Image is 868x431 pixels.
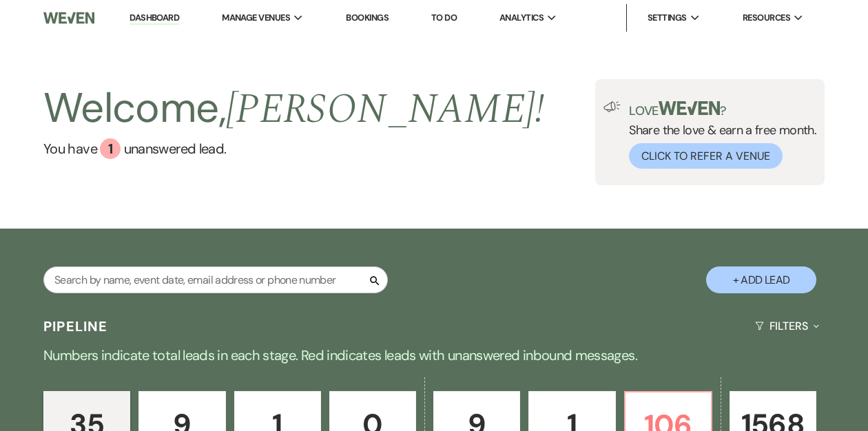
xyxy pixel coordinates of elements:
a: You have 1 unanswered lead. [43,138,544,159]
h2: Welcome, [43,79,544,138]
span: Analytics [499,11,544,25]
h3: Pipeline [43,317,108,336]
div: 1 [100,138,121,159]
a: Bookings [346,12,389,23]
a: To Do [431,12,457,23]
button: Filters [750,308,825,344]
div: Share the love & earn a free month. [621,101,816,169]
img: weven-logo-green.svg [659,101,720,115]
span: [PERSON_NAME] ! [226,78,544,141]
span: Manage Venues [222,11,290,25]
span: Resources [743,11,790,25]
a: Dashboard [130,12,179,25]
span: Settings [648,11,687,25]
button: + Add Lead [706,266,816,293]
input: Search by name, event date, email address or phone number [43,266,388,293]
button: Click to Refer a Venue [629,143,783,169]
p: Love ? [629,101,816,117]
img: Weven Logo [43,3,94,32]
img: loud-speaker-illustration.svg [603,101,621,112]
